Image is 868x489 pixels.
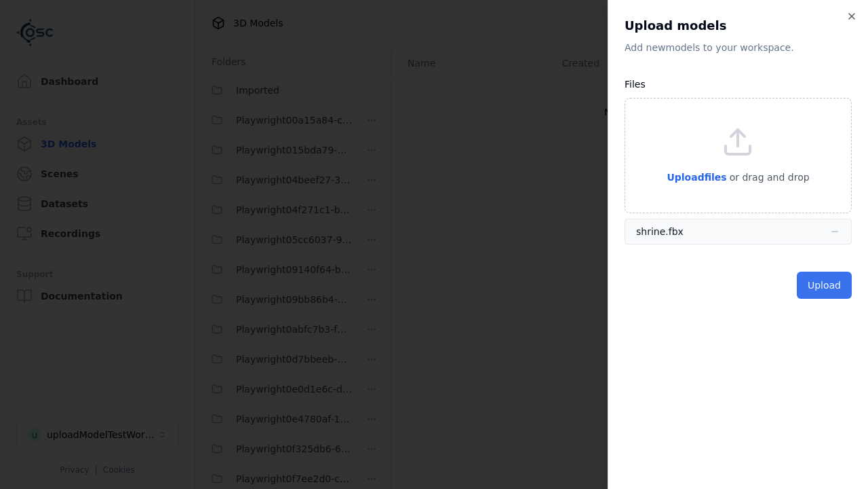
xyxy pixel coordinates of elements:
[625,16,852,35] h2: Upload models
[625,41,852,54] p: Add new model s to your workspace.
[727,169,810,185] p: or drag and drop
[797,272,852,299] button: Upload
[667,172,726,183] span: Upload files
[636,225,684,238] div: shrine.fbx
[625,79,646,90] label: Files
